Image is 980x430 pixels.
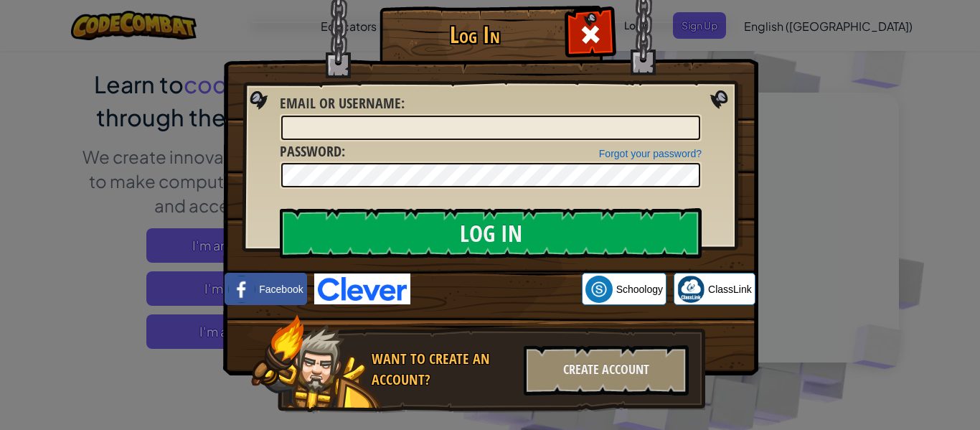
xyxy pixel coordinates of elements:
span: Password [280,141,341,161]
span: Schoology [616,282,663,296]
span: ClassLink [708,282,752,296]
div: Create Account [524,345,689,396]
span: Facebook [259,282,303,296]
img: schoology.png [585,276,613,303]
img: facebook_small.png [228,276,255,303]
input: Log In [280,208,702,258]
label: : [280,93,405,114]
h1: Log In [383,22,566,47]
img: clever-logo-blue.png [314,274,410,304]
img: classlink-logo-small.png [677,276,705,303]
span: Email or Username [280,93,401,113]
div: Want to create an account? [372,349,515,390]
label: : [280,141,345,162]
a: Forgot your password? [599,148,702,159]
iframe: Sign in with Google Button [410,274,582,305]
